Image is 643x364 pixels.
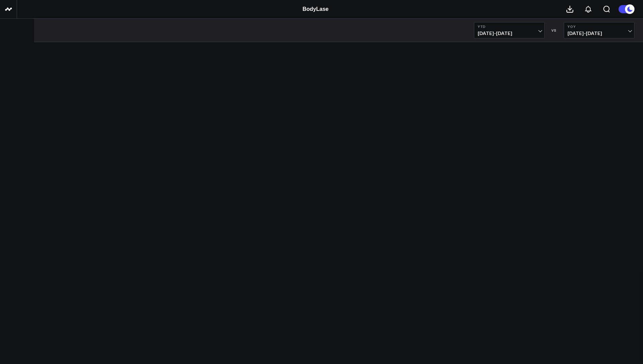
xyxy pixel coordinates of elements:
[564,22,634,38] button: YoY[DATE]-[DATE]
[478,31,541,36] span: [DATE] - [DATE]
[567,31,631,36] span: [DATE] - [DATE]
[478,24,541,29] b: YTD
[474,22,545,38] button: YTD[DATE]-[DATE]
[548,28,560,32] div: VS
[302,6,328,12] a: BodyLase
[567,24,631,29] b: YoY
